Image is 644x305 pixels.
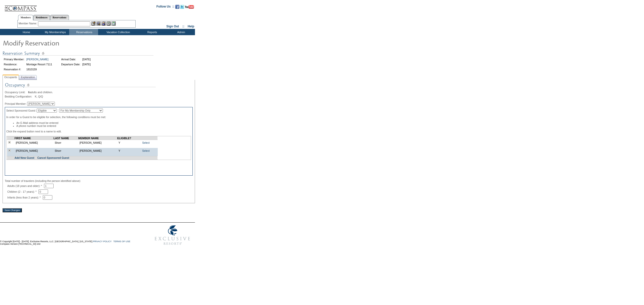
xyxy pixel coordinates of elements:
[182,25,184,28] span: ::
[5,95,34,98] span: Bedding Configuration:
[28,91,30,94] span: 6
[5,91,27,94] span: Occupancy Limit:
[26,62,53,67] td: Montage Resort 7111
[93,240,111,243] a: PRIVACY POLICY
[78,140,117,146] td: [PERSON_NAME]
[117,137,139,140] td: ELIGIBLE?
[5,102,26,105] span: Principal Member:
[5,91,193,94] div: adults and children.
[175,5,179,9] img: Become our fan on Facebook
[33,15,50,20] a: Residences
[15,156,34,159] a: Add New Guest
[82,62,92,67] td: [DATE]
[150,223,195,248] img: Exclusive Resorts
[5,82,156,91] img: Occupancy
[3,75,18,80] span: Occupants
[3,62,25,67] td: Residence:
[8,149,11,151] img: plus.gif
[60,57,81,62] td: Arrival Date:
[175,6,179,9] a: Become our fan on Facebook
[8,141,11,143] img: plus.gif
[50,15,69,20] a: Reservations
[3,38,103,48] img: Modify Reservation
[188,25,194,28] a: Help
[26,67,53,72] td: 1810159
[3,208,22,212] input: Save Changes
[40,29,69,35] td: My Memberships
[18,15,33,20] a: Members
[98,29,137,35] td: Vacation Collection
[53,137,78,140] td: LAST NAME
[3,50,153,57] img: Reservation Summary
[78,148,117,154] td: [PERSON_NAME]
[69,29,98,35] td: Reservations
[137,29,166,35] td: Reports
[53,148,78,154] td: Shorr
[106,21,111,26] img: Reservations
[185,6,194,9] a: Subscribe to our YouTube Channel
[26,58,49,61] a: [PERSON_NAME]
[37,156,69,159] a: Cancel Sponsored Guest
[20,75,36,80] span: Explanation
[5,107,193,176] div: Select Sponsored Guest : In order for a Guest to be eligible for selection, the following conditi...
[4,1,37,12] img: Compass Home
[78,137,117,140] td: MEMBER NAME
[15,140,54,146] td: [PERSON_NAME]
[5,179,193,182] div: Total number of travelers (including the person identified above)
[82,57,92,62] td: [DATE]
[185,5,194,9] img: Subscribe to our YouTube Channel
[3,57,25,62] td: Primary Member:
[3,67,25,72] td: Reservation #:
[117,140,139,146] td: Y
[180,6,184,9] a: Follow us on Twitter
[16,121,191,124] li: An E-Mail address must be entered
[166,29,195,35] td: Admin
[117,148,139,154] td: Y
[19,21,38,26] div: Member Name:
[113,240,131,243] a: TERMS OF USE
[180,5,184,9] img: Follow us on Twitter
[142,141,150,144] a: Select
[142,149,150,152] a: Select
[111,21,116,26] img: b_calculator.gif
[7,184,44,187] span: Adults (18 years and older): *
[156,4,174,10] td: Follow Us ::
[15,148,54,154] td: [PERSON_NAME]
[15,137,54,140] td: FIRST NAME
[7,190,38,193] span: Children (2 - 17 years): *
[101,21,106,26] img: Impersonate
[91,21,96,26] img: b_edit.gif
[16,124,191,127] li: A phone number must be entered
[11,29,40,35] td: Home
[166,25,179,28] a: Sign Out
[96,21,101,26] img: View
[7,196,43,199] span: Infants (less than 2 years): *
[60,62,81,67] td: Departure Date:
[53,140,78,146] td: Shorr
[35,95,43,98] span: K, Q/Q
